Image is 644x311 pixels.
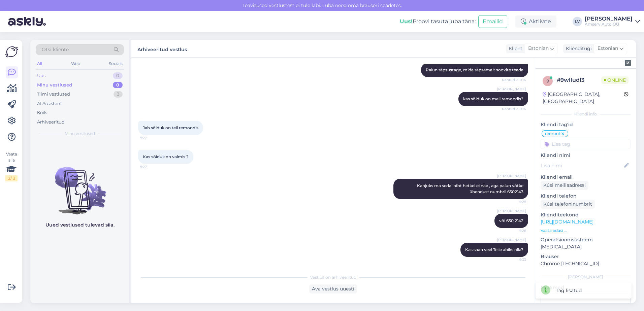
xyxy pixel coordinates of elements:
[42,46,69,53] span: Otsi kliente
[140,135,165,140] span: 9:27
[501,77,526,82] span: Nähtud ✓ 9:14
[400,18,476,26] div: Proovi tasuta juba täna:
[506,45,522,52] div: Klient
[113,72,123,79] div: 0
[70,59,82,68] div: Web
[140,164,165,169] span: 9:27
[143,154,189,159] span: Kas sõiduk on valmis ?
[541,193,631,200] p: Kliendi telefon
[528,45,549,52] span: Estonian
[541,228,631,234] p: Vaata edasi ...
[541,111,631,117] div: Kliendi info
[37,109,47,116] div: Kõik
[36,59,43,68] div: All
[5,151,18,181] div: Vaata siia
[310,274,356,280] span: Vestlus on arhiveeritud
[478,15,507,28] button: Emailid
[37,119,65,126] div: Arhiveeritud
[585,22,633,27] div: Amserv Auto OÜ
[501,106,526,111] span: Nähtud ✓ 9:14
[37,72,45,79] div: Uus
[309,284,357,293] div: Ava vestlus uuesti
[5,175,18,181] div: 2 / 3
[501,199,526,204] span: 9:28
[545,132,560,136] span: remont
[601,76,629,84] span: Online
[541,253,631,260] p: Brauser
[463,96,523,101] span: kas sõiduk on meil remondis?
[114,91,123,98] div: 3
[541,200,595,209] div: Küsi telefoninumbrit
[563,45,592,52] div: Klienditugi
[501,228,526,233] span: 9:28
[137,44,187,53] label: Arhiveeritud vestlus
[497,237,526,242] span: [PERSON_NAME]
[541,243,631,250] p: [MEDICAL_DATA]
[400,18,413,25] b: Uus!
[37,91,70,98] div: Tiimi vestlused
[547,78,549,83] span: 9
[541,211,631,218] p: Klienditeekond
[573,17,582,26] div: LV
[497,87,526,92] span: [PERSON_NAME]
[541,162,623,169] input: Lisa nimi
[497,208,526,213] span: [PERSON_NAME]
[541,121,631,128] p: Kliendi tag'id
[497,173,526,178] span: [PERSON_NAME]
[417,183,524,194] span: Kahjuks ma seda infot hetkel ei näe , aga palun võtke ühendust numbril 6502143
[541,139,631,149] input: Lisa tag
[541,219,593,225] a: [URL][DOMAIN_NAME]
[541,152,631,159] p: Kliendi nimi
[585,16,633,22] div: [PERSON_NAME]
[37,82,72,89] div: Minu vestlused
[143,125,198,130] span: Jah sõiduk on teil remondis
[45,221,115,229] p: Uued vestlused tulevad siia.
[5,45,18,58] img: Askly Logo
[30,155,129,215] img: No chats
[556,287,582,294] div: Tag lisatud
[107,59,124,68] div: Socials
[65,131,95,137] span: Minu vestlused
[541,274,631,280] div: [PERSON_NAME]
[541,236,631,243] p: Operatsioonisüsteem
[501,257,526,262] span: 9:33
[515,15,556,28] div: Aktiivne
[541,181,588,190] div: Küsi meiliaadressi
[585,16,640,27] a: [PERSON_NAME]Amserv Auto OÜ
[465,247,523,252] span: Kas saan veel Teile abiks olla?
[557,76,601,84] div: # 9wlludl3
[543,91,624,105] div: [GEOGRAPHIC_DATA], [GEOGRAPHIC_DATA]
[541,260,631,267] p: Chrome [TECHNICAL_ID]
[541,174,631,181] p: Kliendi email
[598,45,618,52] span: Estonian
[625,60,631,66] img: zendesk
[426,67,523,72] span: Palun täpsustage, mida täpsemalt soovite teada
[499,218,523,223] span: või 650 2142
[113,82,123,89] div: 0
[37,100,62,107] div: AI Assistent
